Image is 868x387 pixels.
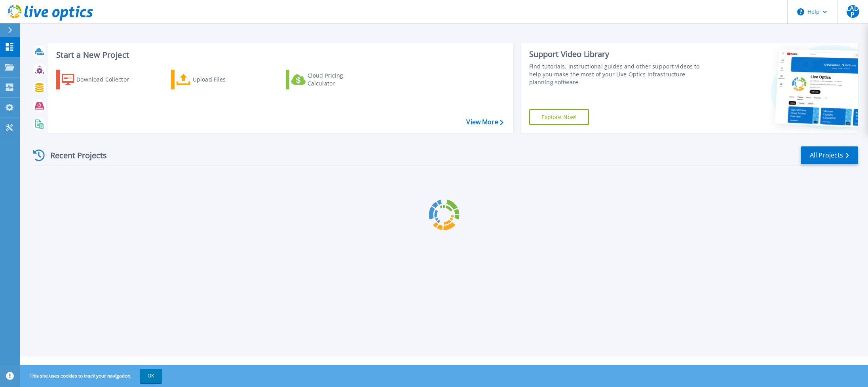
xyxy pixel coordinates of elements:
div: Support Video Library [529,49,702,59]
button: OK [140,369,162,383]
h3: Start a New Project [56,51,503,59]
a: Download Collector [56,70,144,89]
a: All Projects [801,146,858,164]
a: Explore Now! [529,109,589,125]
div: Cloud Pricing Calculator [308,72,371,87]
div: Find tutorials, instructional guides and other support videos to help you make the most of your L... [529,63,702,86]
span: This site uses cookies to track your navigation. [22,369,162,383]
span: LADP [847,5,859,18]
div: Recent Projects [30,146,118,165]
a: View More [466,118,503,126]
a: Cloud Pricing Calculator [286,70,374,89]
div: Download Collector [76,72,140,87]
div: Upload Files [193,72,256,87]
a: Upload Files [171,70,259,89]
